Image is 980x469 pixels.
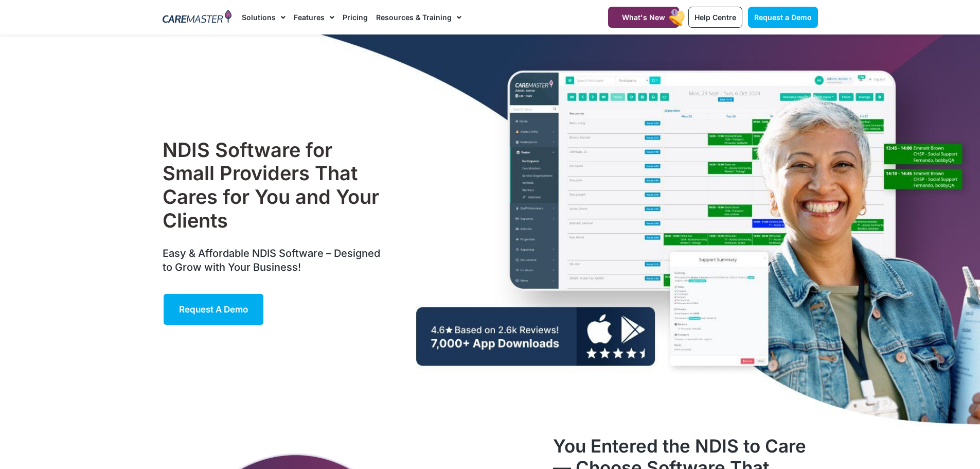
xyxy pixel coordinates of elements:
h1: NDIS Software for Small Providers That Cares for You and Your Clients [163,138,385,232]
span: Request a Demo [754,13,812,22]
a: Help Centre [688,7,742,28]
a: What's New [608,7,679,28]
img: CareMaster Logo [163,10,232,25]
a: Request a Demo [748,7,818,28]
span: Help Centre [694,13,736,22]
a: Request a Demo [163,293,264,326]
span: What's New [622,13,665,22]
span: Easy & Affordable NDIS Software – Designed to Grow with Your Business! [163,247,380,273]
span: Request a Demo [179,304,248,315]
